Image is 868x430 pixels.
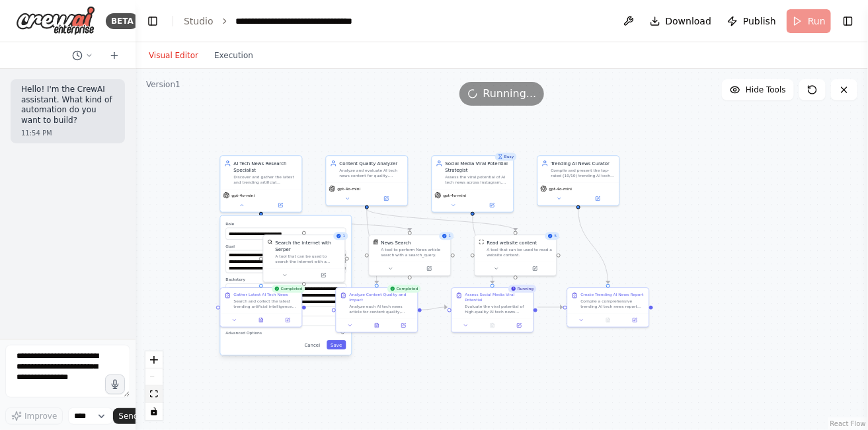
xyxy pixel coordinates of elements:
[443,193,466,198] span: gpt-4o-mini
[567,287,649,328] div: Create Trending AI News ReportCompile a comprehensive trending AI tech news report featuring only...
[579,195,617,203] button: Open in side panel
[118,411,138,421] span: Send
[392,322,414,330] button: Open in side panel
[445,174,509,185] div: Assess the viral potential of AI tech news across Instagram, YouTube, and LinkedIn platforms. Ide...
[184,16,214,26] a: Studio
[575,209,612,283] g: Edge from ee47f4cf-e403-4188-8234-2bb84608b7fc to d639acc2-2cec-4ff4-bb0e-b75bb3f356c3
[335,287,418,333] div: CompletedAnalyze Content Quality and ImpactAnalyze each AI tech news article for content quality,...
[364,209,380,283] g: Edge from f5fa96ca-acbc-4a9a-a2b0-f6f9d591680b to 54053b12-e3cf-4c2b-b687-bc9f618e0ee5
[479,322,506,330] button: No output available
[368,195,405,203] button: Open in side panel
[743,15,776,28] span: Publish
[275,254,340,264] div: A tool that can be used to search the internet with a search_query. Supports different search typ...
[267,239,272,244] img: SerperDevTool
[219,155,302,213] div: AI Tech News Research SpecialistDiscover and gather the latest and trending artificial intelligen...
[143,12,162,30] button: Hide left sidebar
[469,215,496,283] g: Edge from f54b2777-4cd0-490e-84d2-32106509429e to 8f7bd2ed-351c-4564-9d31-396bb9d16caa
[551,168,615,178] div: Compile and present the top-rated (10/10) trending AI tech news in a comprehensive report format,...
[555,233,557,238] span: 5
[549,186,572,192] span: gpt-4o-mini
[516,265,554,273] button: Open in side panel
[262,234,345,283] div: 1SerperDevToolSearch the internet with SerperA tool that can be used to search the internet with ...
[746,85,786,95] span: Hide Tools
[551,160,615,166] div: Trending AI News Curator
[479,239,484,244] img: ScrapeWebsiteTool
[225,330,346,336] button: Advanced Options
[24,411,57,421] span: Improve
[373,239,378,244] img: SerplyNewsSearchTool
[349,304,413,314] div: Analyze each AI tech news article for content quality, technical significance, and engagement pot...
[233,160,297,173] div: AI Tech News Research Specialist
[145,351,163,369] button: zoom in
[225,244,346,249] label: Goal
[645,9,717,33] button: Download
[495,153,517,161] div: Busy
[225,277,346,282] label: Backstory
[508,322,530,330] button: Open in side panel
[465,304,529,314] div: Evaluate the viral potential of high-quality AI tech news articles across Instagram, YouTube, and...
[21,128,114,138] div: 11:54 PM
[5,408,63,425] button: Improve
[225,330,262,336] span: Advanced Options
[508,285,537,293] div: Running
[305,271,342,279] button: Open in side panel
[258,215,413,231] g: Edge from f77986d3-abdd-4d62-a9ab-297c74ca7155 to 56b5c8ed-fa00-4bb9-b56a-7ebb13722085
[67,48,99,63] button: Switch to previous chat
[145,351,163,420] div: React Flow controls
[301,340,325,349] button: Cancel
[327,340,346,349] button: Save
[262,201,299,209] button: Open in side panel
[839,12,857,30] button: Show right sidebar
[184,15,385,28] nav: breadcrumb
[339,160,403,166] div: Content Quality Analyzer
[141,48,206,63] button: Visual Editor
[487,247,552,258] div: A tool that can be used to read a website content.
[272,285,305,293] div: Completed
[422,304,447,313] g: Edge from 54053b12-e3cf-4c2b-b687-bc9f618e0ee5 to 8f7bd2ed-351c-4564-9d31-396bb9d16caa
[325,155,408,206] div: Content Quality AnalyzerAnalyze and evaluate AI tech news content for quality, accuracy, engageme...
[275,239,340,252] div: Search the internet with Serper
[487,239,537,246] div: Read website content
[106,13,139,29] div: BETA
[722,79,794,100] button: Hide Tools
[247,316,275,324] button: View output
[145,403,163,420] button: toggle interactivity
[231,193,255,198] span: gpt-4o-mini
[343,233,346,238] span: 1
[364,209,519,231] g: Edge from f5fa96ca-acbc-4a9a-a2b0-f6f9d591680b to 50ee4856-1bcf-4df1-a058-a7675553f757
[449,233,452,238] span: 1
[666,15,712,28] span: Download
[104,48,125,63] button: Start a new chat
[337,186,360,192] span: gpt-4o-mini
[483,86,537,102] span: Running...
[276,316,299,324] button: Open in side panel
[206,48,261,63] button: Execution
[445,160,509,173] div: Social Media Viral Potential Strategist
[411,265,448,273] button: Open in side panel
[381,239,411,246] div: News Search
[431,155,514,213] div: BusySocial Media Viral Potential StrategistAssess the viral potential of AI tech news across Inst...
[537,155,619,206] div: Trending AI News CuratorCompile and present the top-rated (10/10) trending AI tech news in a comp...
[368,234,451,276] div: 1SerplyNewsSearchToolNews SearchA tool to perform News article search with a search_query.
[623,316,646,324] button: Open in side panel
[219,287,302,328] div: CompletedGather Latest AI Tech NewsSearch and collect the latest trending artificial intelligence...
[225,221,346,227] label: Role
[21,85,114,125] p: Hello! I'm the CrewAI assistant. What kind of automation do you want to build?
[145,386,163,403] button: fit view
[580,299,645,309] div: Compile a comprehensive trending AI tech news report featuring only the highest-rated content (10...
[387,285,421,293] div: Completed
[537,304,563,310] g: Edge from 8f7bd2ed-351c-4564-9d31-396bb9d16caa to d639acc2-2cec-4ff4-bb0e-b75bb3f356c3
[16,6,95,36] img: Logo
[233,174,297,185] div: Discover and gather the latest and trending artificial intelligence tech news from multiple reput...
[233,299,297,309] div: Search and collect the latest trending artificial intelligence technology news from multiple repu...
[381,247,446,258] div: A tool to perform News article search with a search_query.
[473,201,511,209] button: Open in side panel
[349,292,413,303] div: Analyze Content Quality and Impact
[580,292,643,297] div: Create Trending AI News Report
[233,292,288,297] div: Gather Latest AI Tech News
[146,79,180,90] div: Version 1
[339,168,403,178] div: Analyze and evaluate AI tech news content for quality, accuracy, engagement potential, and viral ...
[363,322,391,330] button: View output
[105,375,125,394] button: Click to speak your automation idea
[594,316,622,324] button: No output available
